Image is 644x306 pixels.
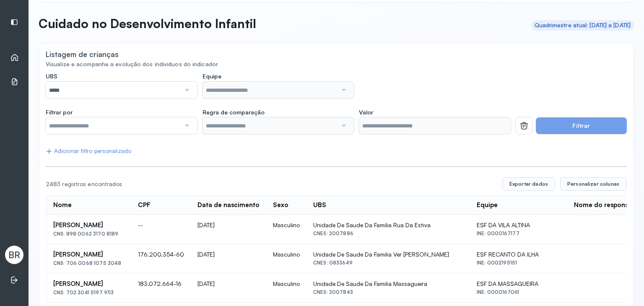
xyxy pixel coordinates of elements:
[535,22,631,29] div: Quadrimestre atual: [DATE] a [DATE]
[39,16,256,31] p: Cuidado no Desenvolvimento Infantil
[477,201,498,209] div: Equipe
[536,117,627,134] button: Filtrar
[191,273,266,303] td: [DATE]
[313,251,463,258] div: Unidade De Saude Da Familia Ver [PERSON_NAME]
[53,290,125,296] div: CNS: 702 3041 5197 9113
[313,201,326,209] div: UBS
[266,244,306,273] td: Masculino
[477,221,561,229] div: ESF DA VILA ALTINA
[502,177,555,191] button: Exportar dados
[203,109,265,116] span: Regra de comparação
[477,231,561,236] div: INE: 0000167177
[46,109,73,116] span: Filtrar por
[574,201,641,209] div: Nome do responsável
[46,50,119,59] div: Listagem de crianças
[53,280,125,288] div: [PERSON_NAME]
[313,231,463,236] div: CNES: 2007886
[46,148,131,155] div: Adicionar filtro personalizado
[46,61,627,68] div: Visualize e acompanhe a evolução dos indivíduos do indicador
[359,109,373,116] span: Valor
[53,221,125,229] div: [PERSON_NAME]
[203,73,221,80] span: Equipe
[560,177,626,191] button: Personalizar colunas
[138,201,151,209] div: CPF
[477,260,561,266] div: INE: 0002195151
[477,251,561,258] div: ESF RECANTO DA ILHA
[8,249,20,260] span: BR
[46,73,57,80] span: UBS
[131,273,191,303] td: 183.072.664-16
[53,260,125,266] div: CNS: 706 0068 1075 3048
[313,289,463,295] div: CNES: 2007843
[567,181,619,187] span: Personalizar colunas
[273,201,288,209] div: Sexo
[53,201,72,209] div: Nome
[477,289,561,295] div: INE: 0000167061
[477,280,561,288] div: ESF DA MASSAGUEIRA
[53,251,125,259] div: [PERSON_NAME]
[266,215,306,244] td: Masculino
[191,244,266,273] td: [DATE]
[197,201,260,209] div: Data de nascimento
[131,215,191,244] td: --
[191,215,266,244] td: [DATE]
[266,273,306,303] td: Masculino
[131,244,191,273] td: 176.200.354-60
[313,260,463,266] div: CNES: 0833649
[46,181,496,188] div: 2483 registros encontrados
[313,280,463,288] div: Unidade De Saude Da Familia Massagueira
[313,221,463,229] div: Unidade De Saude Da Familia Rua Da Estiva
[53,231,125,237] div: CNS: 898 0062 3170 8189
